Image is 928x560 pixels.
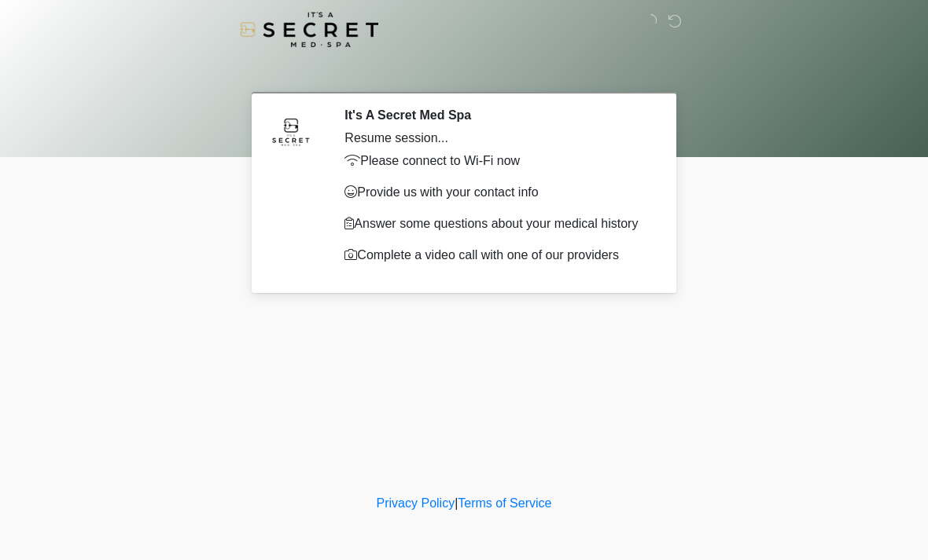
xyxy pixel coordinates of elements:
[244,57,684,86] h1: ‎ ‎
[344,183,649,202] p: Provide us with your contact info
[344,108,649,123] h2: It's A Secret Med Spa
[344,214,649,233] p: Answer some questions about your medical history
[455,496,458,510] a: |
[344,246,649,265] p: Complete a video call with one of our providers
[344,129,649,148] div: Resume session...
[267,108,315,155] img: Agent Avatar
[240,12,378,47] img: It's A Secret Med Spa Logo
[344,152,649,170] p: Please connect to Wi-Fi now
[458,496,551,510] a: Terms of Service
[377,496,455,510] a: Privacy Policy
